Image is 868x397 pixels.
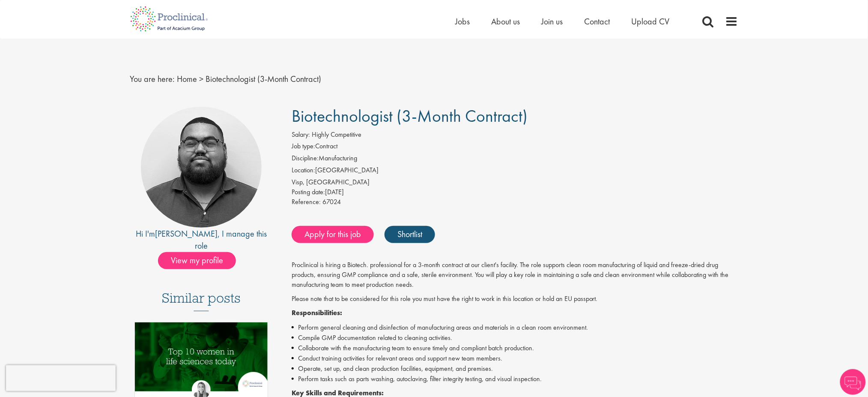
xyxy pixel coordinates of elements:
[177,73,197,84] a: breadcrumb link
[456,16,470,27] a: Jobs
[206,73,322,84] span: Biotechnologist (3-Month Contract)
[292,294,738,304] p: Please note that to be considered for this role you must have the right to work in this location ...
[155,228,218,239] a: [PERSON_NAME]
[292,130,310,140] label: Salary:
[292,187,325,196] span: Posting date:
[292,153,738,165] li: Manufacturing
[292,260,738,290] p: Proclinical is hiring a Biotech. professional for a 3-month contract at our client's facility. Th...
[292,197,321,207] label: Reference:
[292,177,738,187] div: Visp, [GEOGRAPHIC_DATA]
[840,369,866,395] img: Chatbot
[292,187,738,197] div: [DATE]
[385,226,435,243] a: Shortlist
[292,153,319,163] label: Discipline:
[162,291,241,311] h3: Similar posts
[292,374,738,384] li: Perform tasks such as parts washing, autoclaving, filter integrity testing, and visual inspection.
[292,165,738,177] li: [GEOGRAPHIC_DATA]
[292,333,738,343] li: Compile GMP documentation related to cleaning activities.
[292,141,738,153] li: Contract
[542,16,563,27] a: Join us
[292,141,315,151] label: Job type:
[158,254,245,265] a: View my profile
[292,353,738,364] li: Conduct training activities for relevant areas and support new team members.
[292,105,528,127] span: Biotechnologist (3-Month Contract)
[322,197,341,206] span: 67024
[292,322,738,333] li: Perform general cleaning and disinfection of manufacturing areas and materials in a clean room en...
[292,308,342,317] strong: Responsibilities:
[130,73,175,84] span: You are here:
[632,16,670,27] a: Upload CV
[585,16,610,27] a: Contact
[292,226,374,243] a: Apply for this job
[6,365,116,391] iframe: reCAPTCHA
[130,228,273,252] div: Hi I'm , I manage this role
[292,165,315,175] label: Location:
[141,107,262,228] img: imeage of recruiter Ashley Bennett
[492,16,520,27] a: About us
[135,322,268,391] img: Top 10 women in life sciences today
[158,252,236,269] span: View my profile
[312,130,361,139] span: Highly Competitive
[200,73,204,84] span: >
[292,364,738,374] li: Operate, set up, and clean production facilities, equipment, and premises.
[292,343,738,353] li: Collaborate with the manufacturing team to ensure timely and compliant batch production.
